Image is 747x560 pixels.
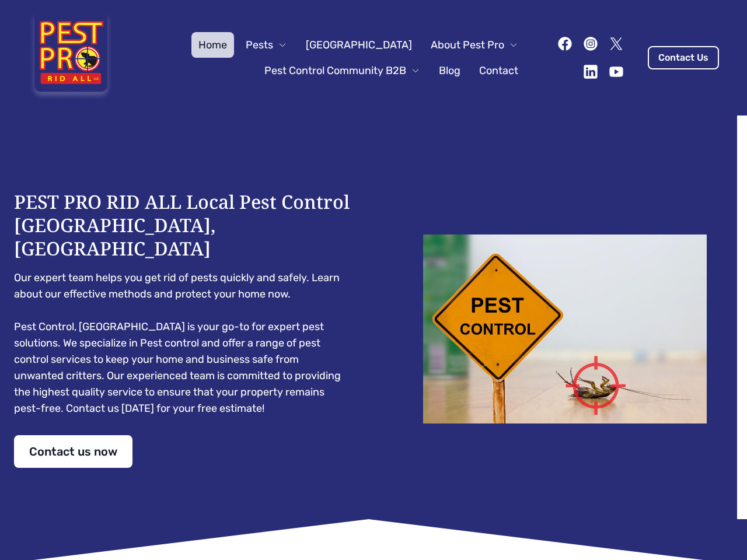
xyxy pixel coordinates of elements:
span: About Pest Pro [431,37,504,53]
img: Dead cockroach on floor with caution sign pest control [397,235,733,423]
pre: Our expert team helps you get rid of pests quickly and safely. Learn about our effective methods ... [14,269,350,416]
span: Pests [246,37,273,53]
h1: PEST PRO RID ALL Local Pest Control [GEOGRAPHIC_DATA], [GEOGRAPHIC_DATA] [14,190,350,260]
button: About Pest Pro [424,32,525,58]
a: Home [191,32,234,58]
a: Blog [432,58,467,83]
a: Contact us now [14,435,132,468]
img: Pest Pro Rid All [28,14,114,101]
button: Pests [239,32,294,58]
a: Contact [472,58,525,83]
a: [GEOGRAPHIC_DATA] [299,32,419,58]
a: Contact Us [648,46,719,69]
button: Pest Control Community B2B [257,58,427,83]
span: Pest Control Community B2B [264,62,406,79]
